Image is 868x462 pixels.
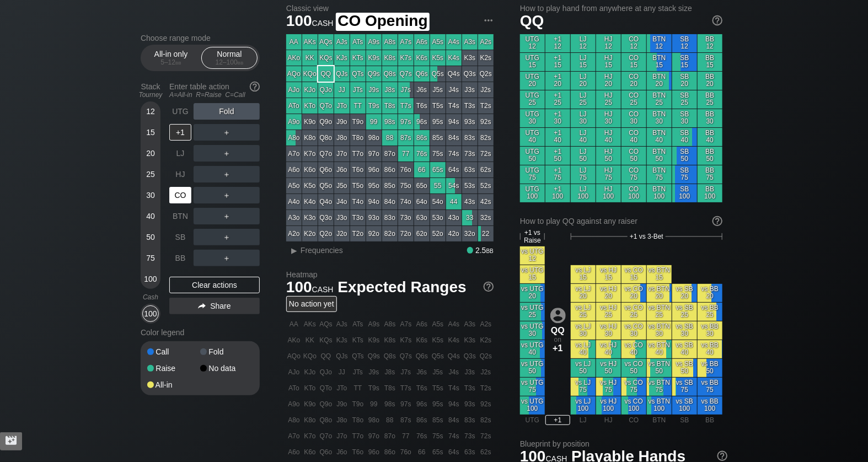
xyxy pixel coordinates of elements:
div: CO [169,187,191,203]
div: K5s [430,50,446,66]
div: Q3o [318,210,334,225]
div: LJ 15 [571,53,596,71]
div: CO 100 [621,184,646,202]
div: 85s [430,130,446,146]
div: CO 75 [621,165,646,184]
div: ＋ [194,124,260,141]
div: Call [147,348,200,356]
img: ellipsis.fd386fe8.svg [483,14,495,26]
div: T6s [414,98,430,114]
div: Q9s [366,66,382,82]
div: 82o [382,226,398,241]
div: UTG 75 [520,165,545,184]
div: Raise [147,364,200,372]
div: LJ 30 [571,109,596,127]
div: K2o [302,226,318,241]
span: QQ [520,12,544,29]
div: 30 [142,187,159,203]
div: 72o [398,226,414,241]
div: K9o [302,114,318,130]
div: 66 [414,162,430,178]
div: A4o [286,194,302,209]
div: Fold [194,103,260,120]
div: Stack [136,78,165,103]
div: 44 [446,194,462,209]
div: Q5s [430,66,446,82]
div: 86s [414,130,430,146]
div: JJ [334,82,350,98]
div: A2o [286,226,302,241]
div: J3s [462,82,478,98]
div: CO 30 [621,109,646,127]
div: 5 – 12 [148,58,194,66]
div: 15 [142,124,159,141]
div: J9o [334,114,350,130]
div: BB 12 [698,34,722,52]
div: 63s [462,162,478,178]
div: SB 100 [672,184,697,202]
div: 63o [414,210,430,225]
div: K7s [398,50,414,66]
div: SB 40 [672,128,697,146]
div: BTN 75 [647,165,672,184]
div: 87s [398,130,414,146]
div: 98o [366,130,382,146]
div: 20 [142,145,159,162]
div: K8o [302,130,318,146]
div: QQ [318,66,334,82]
div: 100 [142,305,159,322]
div: LJ [169,145,191,162]
div: 94o [366,194,382,209]
div: Q7s [398,66,414,82]
div: 84s [446,130,462,146]
div: KTs [350,50,366,66]
div: 97o [366,146,382,162]
div: CO 40 [621,128,646,146]
div: J2o [334,226,350,241]
div: QJs [334,66,350,82]
div: CO 50 [621,147,646,165]
img: share.864f2f62.svg [198,303,206,309]
div: Q3s [462,66,478,82]
span: 100 [285,13,335,31]
div: 42s [478,194,494,209]
div: 55 [430,178,446,194]
div: 95s [430,114,446,130]
div: LJ 50 [571,147,596,165]
span: Frequencies [301,246,343,255]
div: 75o [398,178,414,194]
div: J9s [366,82,382,98]
div: Q8s [382,66,398,82]
div: T5o [350,178,366,194]
div: +1 15 [545,53,570,71]
div: 84o [382,194,398,209]
img: help.32db89a4.svg [711,14,724,26]
div: 94s [446,114,462,130]
div: J6s [414,82,430,98]
div: 96s [414,114,430,130]
div: LJ 25 [571,90,596,109]
div: BTN 25 [647,90,672,109]
img: help.32db89a4.svg [483,281,495,293]
div: All-in [147,381,200,389]
h2: How to play hand from anywhere at any stack size [520,4,722,13]
div: K9s [366,50,382,66]
div: Q7o [318,146,334,162]
div: Fold [200,348,253,356]
div: K7o [302,146,318,162]
div: 62s [478,162,494,178]
div: LJ 75 [571,165,596,184]
div: BTN 15 [647,53,672,71]
div: SB 15 [672,53,697,71]
div: HJ [169,166,191,182]
div: 96o [366,162,382,178]
img: icon-avatar.b40e07d9.svg [550,308,566,323]
div: LJ 20 [571,72,596,90]
div: KQs [318,50,334,66]
div: AKo [286,50,302,66]
div: 82s [478,130,494,146]
div: J4o [334,194,350,209]
div: 52s [478,178,494,194]
div: 75 [142,250,159,266]
div: AA [286,34,302,50]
